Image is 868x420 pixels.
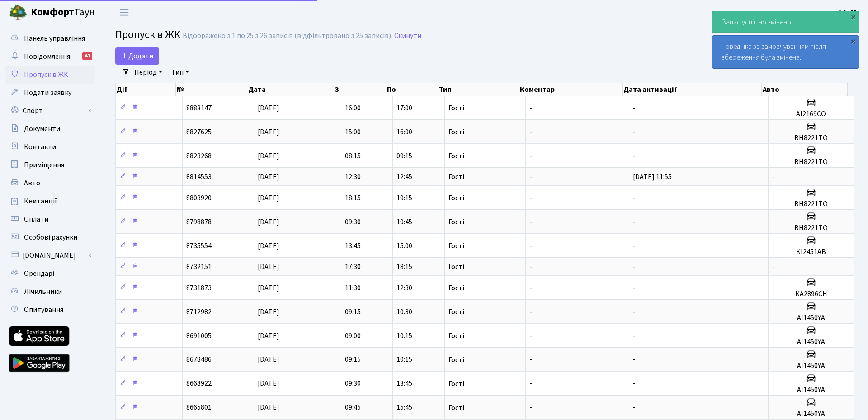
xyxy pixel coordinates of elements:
span: Додати [121,51,153,61]
span: [DATE] 11:55 [633,172,672,182]
span: - [529,172,532,182]
span: - [772,262,775,272]
span: Лічильники [24,287,62,297]
a: Пропуск в ЖК [5,66,95,84]
span: Контакти [24,142,56,152]
span: - [633,355,636,365]
span: - [633,193,636,203]
a: Повідомлення41 [5,47,95,66]
span: 8732151 [186,262,212,272]
th: Дата активації [623,83,762,96]
span: [DATE] [258,127,279,137]
span: - [633,127,636,137]
span: Гості [448,356,464,363]
th: По [386,83,438,96]
span: 10:45 [396,217,412,227]
span: 15:00 [345,127,361,137]
span: 8827625 [186,127,212,137]
span: 8735554 [186,241,212,251]
th: № [176,83,247,96]
a: Опитування [5,301,95,319]
span: 8823268 [186,151,212,161]
span: - [529,307,532,317]
span: 16:00 [396,127,412,137]
span: - [633,151,636,161]
span: 8668922 [186,379,212,389]
th: Коментар [519,83,623,96]
a: Орендарі [5,264,95,283]
a: Особові рахунки [5,228,95,246]
a: Лічильники [5,283,95,301]
th: Дії [116,83,176,96]
span: - [529,331,532,341]
span: 12:30 [345,172,361,182]
span: 15:45 [396,403,412,413]
span: 13:45 [396,379,412,389]
div: Відображено з 1 по 25 з 26 записів (відфільтровано з 25 записів). [183,32,392,40]
span: - [529,103,532,113]
span: 15:00 [396,241,412,251]
span: - [529,262,532,272]
span: 8731873 [186,283,212,293]
a: Подати заявку [5,84,95,102]
span: [DATE] [258,217,279,227]
span: Оплати [24,214,48,224]
span: Гості [448,194,464,202]
span: - [633,307,636,317]
span: 17:00 [396,103,412,113]
h5: ВН8221ТО [772,134,850,142]
span: [DATE] [258,307,279,317]
span: - [633,241,636,251]
h5: АІ1450YA [772,314,850,322]
h5: АІ1450YA [772,338,850,346]
span: 09:30 [345,379,361,389]
span: 09:00 [345,331,361,341]
span: - [633,103,636,113]
span: [DATE] [258,193,279,203]
span: Гості [448,242,464,250]
span: 8712982 [186,307,212,317]
th: Авто [762,83,848,96]
span: - [529,403,532,413]
h5: АІ2169СО [772,110,850,118]
span: - [529,217,532,227]
span: 8665801 [186,403,212,413]
img: logo.png [9,4,27,22]
span: 8883147 [186,103,212,113]
a: Контакти [5,138,95,156]
span: [DATE] [258,331,279,341]
span: Гості [448,332,464,340]
span: Гості [448,263,464,270]
span: - [529,355,532,365]
span: Гості [448,128,464,136]
b: Комфорт [31,5,74,19]
span: [DATE] [258,283,279,293]
span: - [633,283,636,293]
span: Квитанції [24,196,57,206]
h5: ВН8221ТО [772,224,850,232]
h5: АІ1450YA [772,362,850,370]
span: Особові рахунки [24,232,77,242]
a: 16-45 [838,7,857,18]
h5: ВН8221ТО [772,158,850,166]
span: 8798878 [186,217,212,227]
h5: АІ1450YA [772,386,850,394]
span: Гості [448,104,464,112]
h5: КА2896СН [772,290,850,298]
span: 09:15 [345,307,361,317]
span: Таун [31,5,95,20]
a: Додати [115,47,159,65]
span: Панель управління [24,33,85,43]
span: - [529,127,532,137]
div: Запис успішно змінено. [712,11,859,33]
span: Документи [24,124,60,134]
span: 17:30 [345,262,361,272]
span: 18:15 [396,262,412,272]
span: 08:15 [345,151,361,161]
button: Переключити навігацію [113,5,136,20]
span: Опитування [24,305,63,315]
span: 8691005 [186,331,212,341]
span: Гості [448,218,464,226]
span: Пропуск в ЖК [115,27,180,42]
span: 18:15 [345,193,361,203]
